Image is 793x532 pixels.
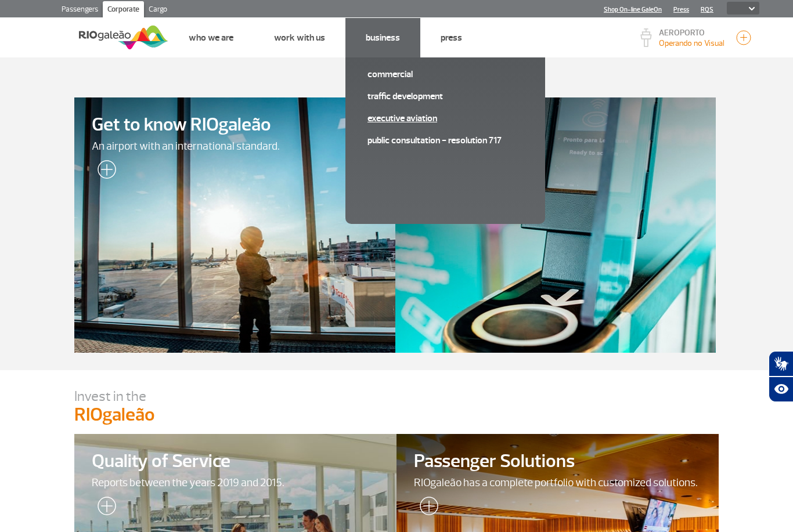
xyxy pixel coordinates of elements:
[441,32,462,44] a: Press
[274,32,325,44] a: Work with us
[92,476,379,490] span: Reports between the years 2019 and 2015.
[74,388,719,405] p: Invest in the
[367,134,523,147] a: Public consultation - Resolution 717
[189,32,233,44] a: Who we are
[673,6,689,13] a: Press
[92,160,116,183] img: leia-mais
[659,37,724,49] p: Visibilidade de 10000m
[103,1,144,20] a: Corporate
[769,351,793,402] div: Plugin de acessibilidade da Hand Talk.
[414,476,701,490] span: RIOgaleão has a complete portfolio with customized solutions.
[413,115,699,135] span: Numbers
[604,6,662,13] a: Shop On-line GaleOn
[92,139,378,153] span: An airport with an international standard.
[92,451,379,472] span: Quality of Service
[395,97,716,353] a: Numbers
[92,115,378,135] span: Get to know RIOgaleão
[414,497,438,520] img: leia-mais
[144,1,172,20] a: Cargo
[57,1,103,20] a: Passengers
[74,97,395,353] a: Get to know RIOgaleãoAn airport with an international standard.
[769,351,793,377] button: Abrir tradutor de língua de sinais.
[367,68,523,81] a: Commercial
[74,405,719,425] p: RIOgaleão
[659,29,724,37] p: AEROPORTO
[414,451,701,472] span: Passenger Solutions
[769,377,793,402] button: Abrir recursos assistivos.
[367,112,523,125] a: Executive Aviation
[92,497,116,520] img: leia-mais
[366,32,400,44] a: Business
[701,6,713,13] a: RQS
[367,90,523,103] a: Traffic Development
